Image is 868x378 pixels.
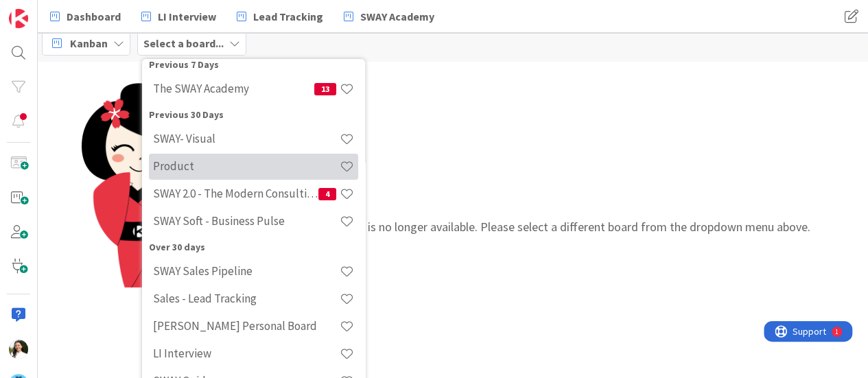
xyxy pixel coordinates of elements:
[133,4,224,29] a: LI Interview
[153,187,318,200] h4: SWAY 2.0 - The Modern Consulting Blueprint
[149,58,358,72] div: Previous 7 Days
[336,4,443,29] a: SWAY Academy
[153,159,340,173] h4: Product
[70,35,108,51] span: Kanban
[153,292,340,305] h4: Sales - Lead Tracking
[67,8,121,25] span: Dashboard
[153,346,340,360] h4: LI Interview
[42,4,129,29] a: Dashboard
[9,9,28,28] img: Visit kanbanzone.com
[143,36,224,50] b: Select a board...
[253,8,323,25] span: Lead Tracking
[158,8,216,25] span: LI Interview
[314,83,336,95] span: 13
[153,132,340,145] h4: SWAY- Visual
[153,264,340,278] h4: SWAY Sales Pipeline
[318,188,336,200] span: 4
[9,340,28,359] img: AK
[149,108,358,122] div: Previous 30 Days
[71,5,75,16] div: 1
[153,319,340,333] h4: [PERSON_NAME] Personal Board
[360,8,434,25] span: SWAY Academy
[153,82,314,95] h4: The SWAY Academy
[149,240,358,255] div: Over 30 days
[212,188,810,236] p: The board you tried to access is no longer available. Please select a different board from the dr...
[153,214,340,228] h4: SWAY Soft - Business Pulse
[29,2,62,19] span: Support
[228,4,331,29] a: Lead Tracking
[212,250,810,266] div: The Kanban Zone Team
